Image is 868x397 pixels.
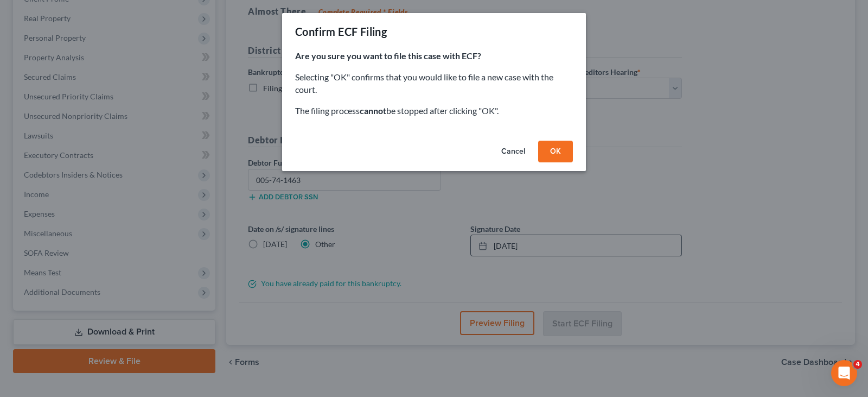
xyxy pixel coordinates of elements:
[295,105,573,117] p: The filing process be stopped after clicking "OK".
[360,105,386,116] strong: cannot
[295,24,387,39] div: Confirm ECF Filing
[831,360,857,386] iframe: Intercom live chat
[853,360,862,369] span: 4
[295,51,481,61] strong: Are you sure you want to file this case with ECF?
[538,141,573,162] button: OK
[493,141,534,162] button: Cancel
[295,71,573,96] p: Selecting "OK" confirms that you would like to file a new case with the court.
